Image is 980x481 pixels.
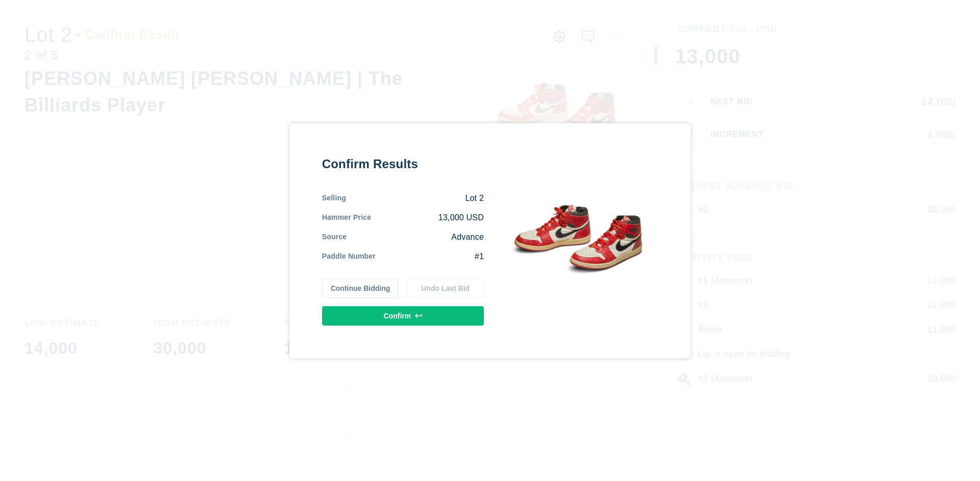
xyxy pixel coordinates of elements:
[322,251,376,262] div: Paddle Number
[322,193,346,204] div: Selling
[322,156,484,172] div: Confirm Results
[376,251,484,262] div: #1
[347,232,484,243] div: Advance
[322,212,372,223] div: Hammer Price
[407,279,484,298] button: Undo Last Bid
[322,306,484,326] button: Confirm
[346,193,484,204] div: Lot 2
[322,279,399,298] button: Continue Bidding
[371,212,484,223] div: 13,000 USD
[322,232,347,243] div: Source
